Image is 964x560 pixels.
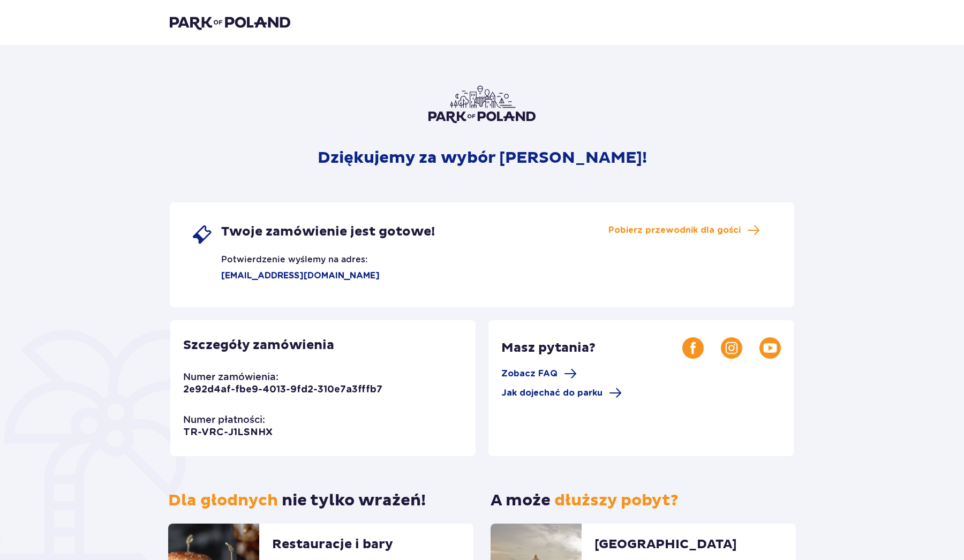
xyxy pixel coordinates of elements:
p: Szczegóły zamówienia [183,337,334,353]
img: Instagram [721,337,742,359]
span: Dla głodnych [168,490,278,510]
p: Masz pytania? [501,340,682,356]
a: Pobierz przewodnik dla gości [608,224,760,237]
p: Numer płatności: [183,413,265,426]
a: Jak dojechać do parku [501,387,622,399]
p: A może [491,490,679,511]
span: Pobierz przewodnik dla gości [608,224,741,236]
img: Park of Poland logo [170,15,290,30]
p: [EMAIL_ADDRESS][DOMAIN_NAME] [191,270,380,282]
img: Facebook [682,337,704,359]
a: Zobacz FAQ [501,367,577,380]
img: Park of Poland logo [428,86,536,123]
p: Numer zamówienia: [183,370,278,383]
p: 2e92d4af-fbe9-4013-9fd2-310e7a3fffb7 [183,383,382,396]
p: [GEOGRAPHIC_DATA] [594,536,737,559]
span: Jak dojechać do parku [501,387,602,399]
p: nie tylko wrażeń! [168,490,426,511]
p: Dziękujemy za wybór [PERSON_NAME]! [318,148,647,168]
p: Restauracje i bary [272,536,393,559]
span: dłuższy pobyt? [554,490,679,510]
img: single ticket icon [191,224,213,245]
p: Potwierdzenie wyślemy na adres: [191,245,367,266]
span: Zobacz FAQ [501,368,558,380]
span: Twoje zamówienie jest gotowe! [221,224,435,240]
img: Youtube [759,337,781,359]
p: TR-VRC-J1LSNHX [183,426,273,439]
